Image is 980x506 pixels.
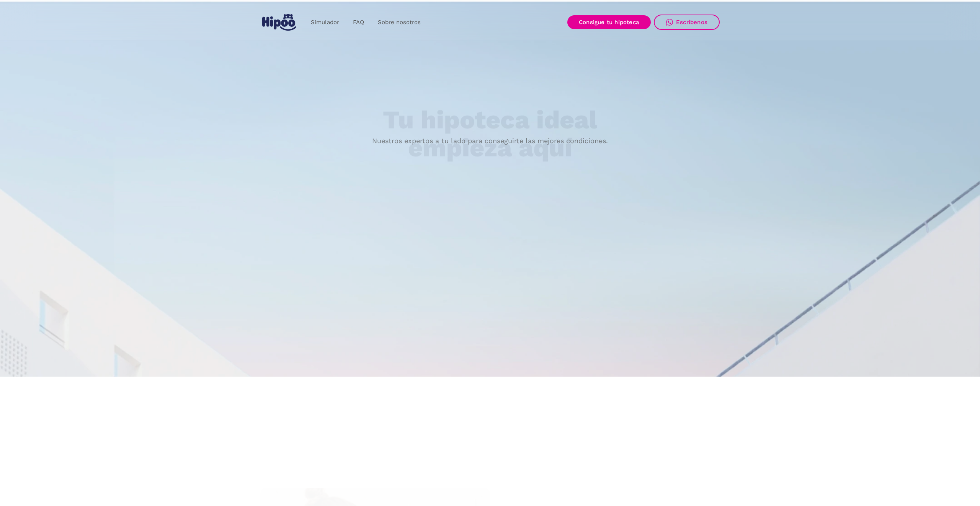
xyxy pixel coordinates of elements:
[260,11,298,34] a: home
[654,15,720,30] a: Escríbenos
[371,15,428,30] a: Sobre nosotros
[345,106,635,162] h1: Tu hipoteca ideal empieza aquí
[304,15,346,30] a: Simulador
[676,19,707,26] div: Escríbenos
[567,15,651,29] a: Consigue tu hipoteca
[346,15,371,30] a: FAQ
